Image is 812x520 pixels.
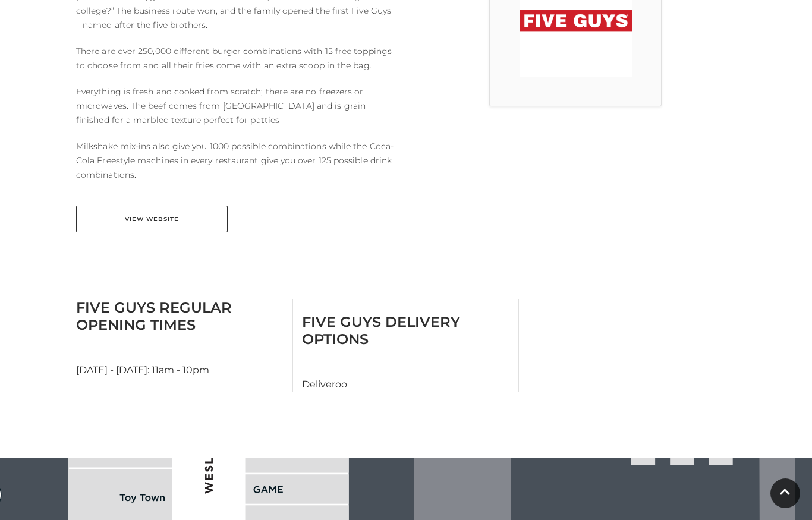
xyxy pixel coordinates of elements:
[76,139,397,182] p: Milkshake mix-ins also give you 1000 possible combinations while the Coca-Cola Freestyle machines...
[76,44,397,73] p: There are over 250,000 different burger combinations with 15 free toppings to choose from and all...
[76,84,397,127] p: Everything is fresh and cooked from scratch; there are no freezers or microwaves. The beef comes ...
[302,313,509,348] h3: Five Guys Delivery Options
[76,299,284,333] h3: Five Guys Regular Opening Times
[76,206,228,232] a: View Website
[293,299,519,392] div: Deliveroo
[67,299,293,392] div: [DATE] - [DATE]: 11am - 10pm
